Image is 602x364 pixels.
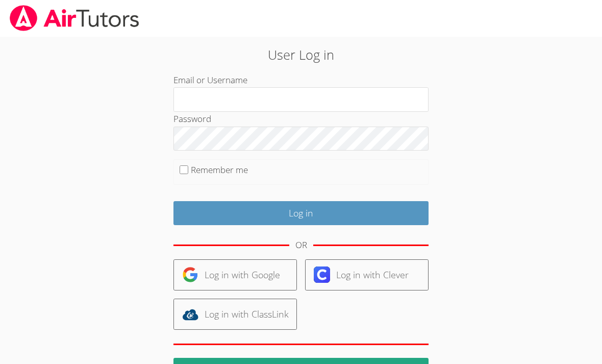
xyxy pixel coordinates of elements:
a: Log in with Clever [305,259,429,290]
a: Log in with Google [173,259,297,290]
label: Password [173,113,211,125]
div: OR [295,238,307,253]
img: airtutors_banner-c4298cdbf04f3fff15de1276eac7730deb9818008684d7c2e4769d2f7ddbe033.png [9,5,140,31]
label: Remember me [191,164,248,176]
img: classlink-logo-d6bb404cc1216ec64c9a2012d9dc4662098be43eaf13dc465df04b49fa7ab582.svg [182,306,198,323]
h2: User Log in [138,45,463,64]
img: google-logo-50288ca7cdecda66e5e0955fdab243c47b7ad437acaf1139b6f446037453330a.svg [182,266,198,283]
input: Log in [173,201,429,225]
label: Email or Username [173,74,247,86]
a: Log in with ClassLink [173,299,297,330]
img: clever-logo-6eab21bc6e7a338710f1a6ff85c0baf02591cd810cc4098c63d3a4b26e2feb20.svg [314,266,330,283]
